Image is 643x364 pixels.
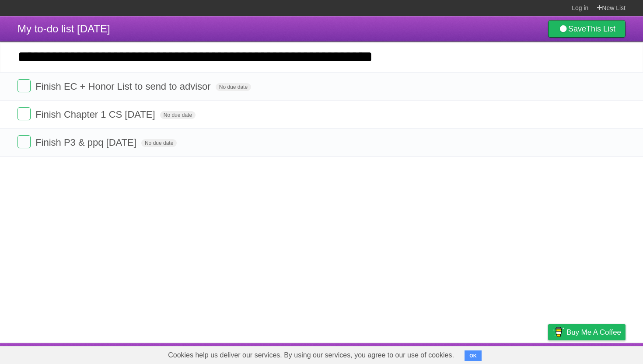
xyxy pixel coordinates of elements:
a: Buy me a coffee [548,324,626,340]
a: Terms [507,345,526,362]
span: Finish P3 & ppq [DATE] [35,137,139,148]
span: Finish Chapter 1 CS [DATE] [35,109,157,120]
a: Suggest a feature [570,345,626,362]
b: This List [586,24,615,33]
span: Cookies help us deliver our services. By using our services, you agree to our use of cookies. [159,346,463,364]
span: Buy me a coffee [566,325,621,340]
a: Developers [461,345,496,362]
a: About [432,345,450,362]
span: My to-do list [DATE] [17,23,110,35]
button: OK [465,350,482,361]
span: Finish EC + Honor List to send to advisor [35,81,213,92]
label: Done [17,79,31,92]
span: No due date [216,83,251,91]
label: Done [17,107,31,120]
img: Buy me a coffee [552,325,564,339]
label: Done [17,135,31,148]
span: No due date [141,139,177,147]
span: No due date [160,111,196,119]
a: SaveThis List [548,20,626,38]
a: Privacy [537,345,559,362]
